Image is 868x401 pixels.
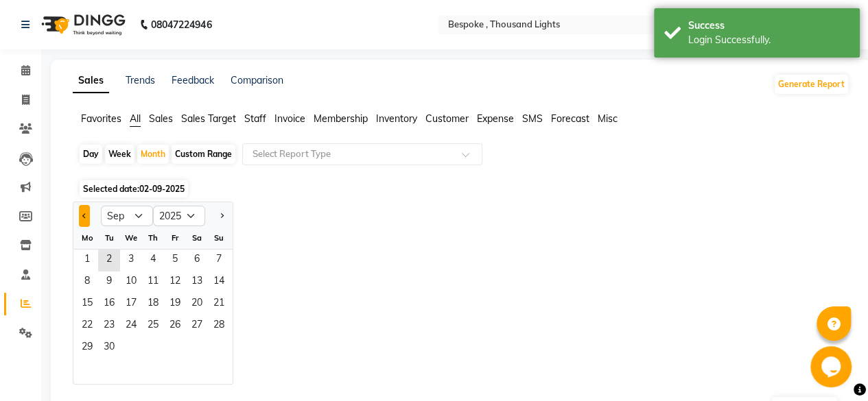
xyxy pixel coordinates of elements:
span: 5 [164,250,186,271]
div: Sa [186,227,208,249]
span: 1 [76,250,98,271]
div: Sunday, September 28, 2025 [208,315,230,337]
div: Sunday, September 7, 2025 [208,250,230,271]
span: Selected date: [80,180,188,197]
span: 24 [120,315,142,337]
a: Comparison [231,74,283,86]
span: 20 [186,293,208,315]
img: logo [35,5,129,44]
div: Wednesday, September 3, 2025 [120,250,142,271]
div: Monday, September 1, 2025 [76,250,98,271]
a: Trends [126,74,155,86]
span: 12 [164,271,186,293]
div: Login Successfully. [688,33,849,47]
div: Tu [98,227,120,249]
span: 13 [186,271,208,293]
button: Generate Report [775,75,848,94]
div: Wednesday, September 24, 2025 [120,315,142,337]
div: Th [142,227,164,249]
div: Sunday, September 21, 2025 [208,293,230,315]
button: Next month [216,205,227,227]
span: 18 [142,293,164,315]
span: 7 [208,250,230,271]
span: SMS [522,112,543,125]
div: Success [688,19,849,33]
div: Mo [76,227,98,249]
div: Day [80,145,102,164]
span: 4 [142,250,164,271]
span: 23 [98,315,120,337]
span: Favorites [81,112,121,125]
span: 19 [164,293,186,315]
div: Thursday, September 11, 2025 [142,271,164,293]
div: Sunday, September 14, 2025 [208,271,230,293]
span: 11 [142,271,164,293]
div: Month [137,145,169,164]
div: Fr [164,227,186,249]
div: Tuesday, September 9, 2025 [98,271,120,293]
span: Expense [477,112,514,125]
button: Previous month [79,205,90,227]
span: 21 [208,293,230,315]
span: 6 [186,250,208,271]
span: 26 [164,315,186,337]
div: Tuesday, September 16, 2025 [98,293,120,315]
div: Monday, September 15, 2025 [76,293,98,315]
span: All [130,112,141,125]
div: Tuesday, September 30, 2025 [98,337,120,359]
span: Staff [244,112,266,125]
b: 08047224946 [151,5,211,44]
div: Thursday, September 4, 2025 [142,250,164,271]
div: Tuesday, September 23, 2025 [98,315,120,337]
span: Membership [314,112,368,125]
div: Week [105,145,134,164]
div: Su [208,227,230,249]
div: Saturday, September 27, 2025 [186,315,208,337]
span: Sales [149,112,173,125]
span: 29 [76,337,98,359]
div: Saturday, September 20, 2025 [186,293,208,315]
span: Sales Target [181,112,236,125]
span: Customer [425,112,469,125]
div: Monday, September 22, 2025 [76,315,98,337]
span: 02-09-2025 [139,184,185,194]
span: 2 [98,250,120,271]
div: Saturday, September 13, 2025 [186,271,208,293]
span: 30 [98,337,120,359]
span: 22 [76,315,98,337]
select: Select year [153,206,205,226]
span: 17 [120,293,142,315]
span: 15 [76,293,98,315]
div: Thursday, September 25, 2025 [142,315,164,337]
span: 25 [142,315,164,337]
iframe: chat widget [810,346,854,387]
span: Misc [598,112,618,125]
span: 16 [98,293,120,315]
span: Forecast [551,112,589,125]
a: Sales [73,69,109,93]
div: Custom Range [172,145,235,164]
div: Wednesday, September 10, 2025 [120,271,142,293]
div: Friday, September 12, 2025 [164,271,186,293]
a: Feedback [172,74,214,86]
span: 27 [186,315,208,337]
span: 9 [98,271,120,293]
div: Monday, September 29, 2025 [76,337,98,359]
div: Wednesday, September 17, 2025 [120,293,142,315]
span: Inventory [376,112,417,125]
span: Invoice [274,112,305,125]
span: 8 [76,271,98,293]
div: Monday, September 8, 2025 [76,271,98,293]
span: 3 [120,250,142,271]
span: 10 [120,271,142,293]
div: Tuesday, September 2, 2025 [98,250,120,271]
div: Thursday, September 18, 2025 [142,293,164,315]
div: Friday, September 26, 2025 [164,315,186,337]
select: Select month [101,206,153,226]
span: 14 [208,271,230,293]
div: Friday, September 5, 2025 [164,250,186,271]
div: Saturday, September 6, 2025 [186,250,208,271]
div: Friday, September 19, 2025 [164,293,186,315]
span: 28 [208,315,230,337]
div: We [120,227,142,249]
